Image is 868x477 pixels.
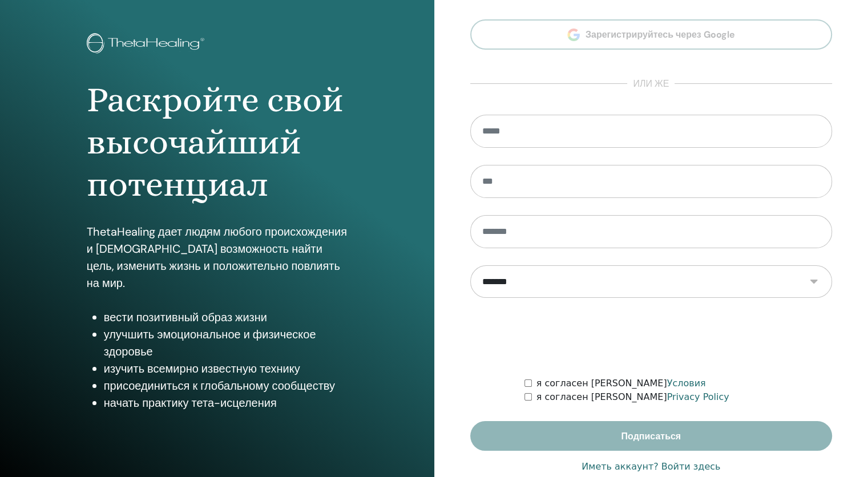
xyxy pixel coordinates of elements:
[104,377,348,394] li: присоединиться к глобальному сообществу
[627,77,675,91] span: или же
[667,391,729,402] a: Privacy Policy
[564,315,738,359] iframe: reCAPTCHA
[104,309,348,326] li: вести позитивный образ жизни
[667,378,706,389] a: Условия
[104,326,348,360] li: улучшить эмоциональное и физическое здоровье
[87,79,348,206] h1: Раскройте свой высочайший потенциал
[582,460,720,474] a: Иметь аккаунт? Войти здесь
[536,377,706,390] label: я согласен [PERSON_NAME]
[104,360,348,377] li: изучить всемирно известную технику
[87,223,348,292] p: ThetaHealing дает людям любого происхождения и [DEMOGRAPHIC_DATA] возможность найти цель, изменит...
[536,390,729,404] label: я согласен [PERSON_NAME]
[104,394,348,411] li: начать практику тета-исцеления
